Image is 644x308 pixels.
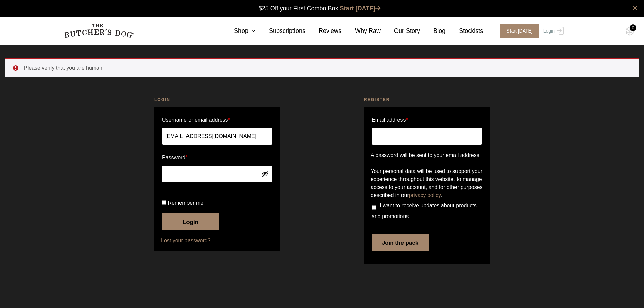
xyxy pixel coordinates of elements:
[381,26,420,36] a: Our Story
[168,200,203,206] span: Remember me
[154,96,280,103] h2: Login
[633,4,637,12] a: close
[162,115,272,125] label: Username or email address
[256,26,305,36] a: Subscriptions
[221,26,256,36] a: Shop
[630,24,636,31] div: 0
[162,200,166,205] input: Remember me
[261,170,269,178] button: Show password
[372,205,376,210] input: I want to receive updates about products and promotions.
[305,26,341,36] a: Reviews
[372,234,429,251] button: Join the pack
[409,192,441,198] a: privacy policy
[626,27,634,36] img: TBD_Cart-Empty.png
[493,24,542,38] a: Start [DATE]
[500,24,539,38] span: Start [DATE]
[420,26,445,36] a: Blog
[542,24,563,38] a: Login
[372,203,477,219] span: I want to receive updates about products and promotions.
[162,213,219,230] button: Login
[371,151,483,159] p: A password will be sent to your email address.
[372,115,408,125] label: Email address
[445,26,483,36] a: Stockists
[340,5,381,12] a: Start [DATE]
[341,26,381,36] a: Why Raw
[162,152,272,163] label: Password
[24,64,628,72] li: Please verify that you are human.
[161,237,273,245] a: Lost your password?
[364,96,490,103] h2: Register
[371,167,483,199] p: Your personal data will be used to support your experience throughout this website, to manage acc...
